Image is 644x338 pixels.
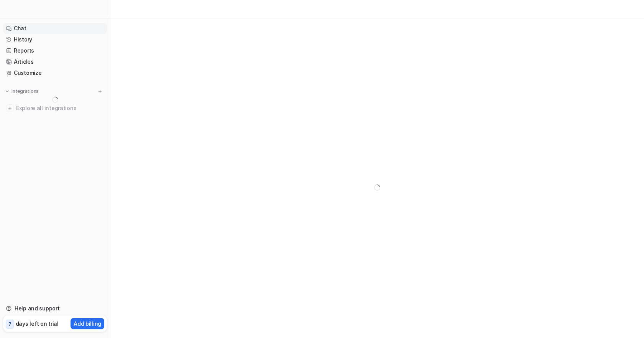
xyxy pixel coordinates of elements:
button: Integrations [3,87,41,95]
p: 7 [8,321,11,328]
p: days left on trial [16,320,59,328]
a: History [3,34,107,45]
a: Reports [3,45,107,56]
button: Add billing [71,318,104,329]
span: Explore all integrations [16,102,104,114]
a: Customize [3,68,107,78]
img: menu_add.svg [97,89,103,94]
a: Help and support [3,303,107,314]
img: explore all integrations [6,104,14,112]
p: Integrations [11,88,39,94]
a: Chat [3,23,107,34]
a: Articles [3,56,107,67]
p: Add billing [74,320,101,328]
img: expand menu [5,89,10,94]
a: Explore all integrations [3,103,107,114]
